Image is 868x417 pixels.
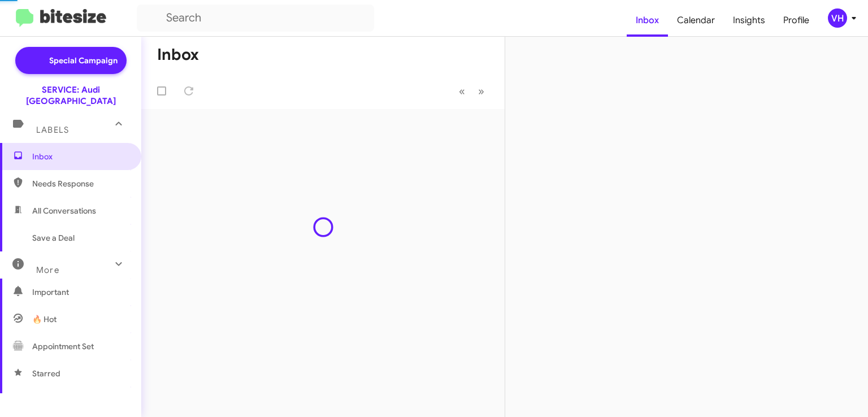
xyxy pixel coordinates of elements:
[471,80,491,103] button: Next
[32,178,128,189] span: Needs Response
[32,314,57,325] span: 🔥 Hot
[157,46,199,64] h1: Inbox
[627,4,668,37] a: Inbox
[453,80,491,103] nav: Page navigation example
[32,205,96,216] span: All Conversations
[32,232,75,244] span: Save a Deal
[49,55,118,66] span: Special Campaign
[459,84,465,98] span: «
[478,84,484,98] span: »
[36,125,69,135] span: Labels
[452,80,472,103] button: Previous
[36,265,59,275] span: More
[668,4,724,37] a: Calendar
[724,4,774,37] a: Insights
[828,8,847,28] div: VH
[818,8,856,28] button: VH
[32,368,60,379] span: Starred
[137,5,374,32] input: Search
[15,47,127,74] a: Special Campaign
[774,4,818,37] a: Profile
[32,341,94,352] span: Appointment Set
[32,151,128,162] span: Inbox
[32,286,128,298] span: Important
